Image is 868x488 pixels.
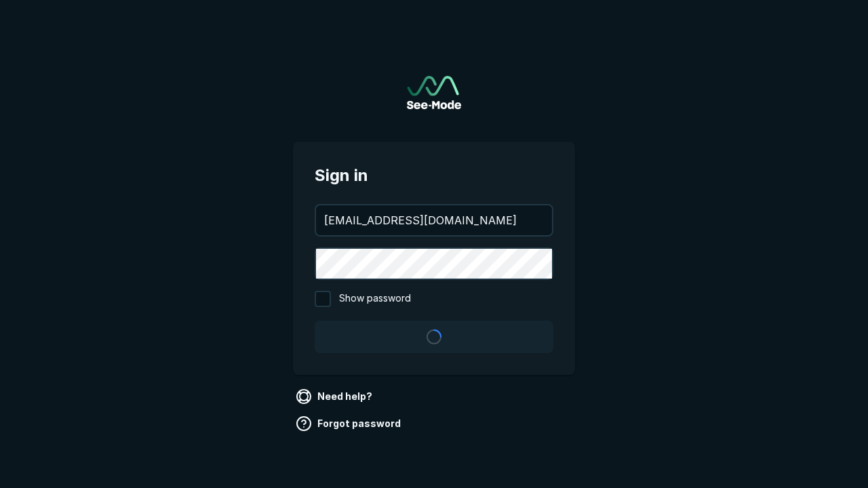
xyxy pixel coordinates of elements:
img: See-Mode Logo [407,76,461,109]
input: your@email.com [316,205,552,235]
span: Sign in [315,163,553,188]
a: Go to sign in [407,76,461,109]
a: Need help? [293,386,378,407]
span: Show password [339,291,411,307]
a: Forgot password [293,413,406,434]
